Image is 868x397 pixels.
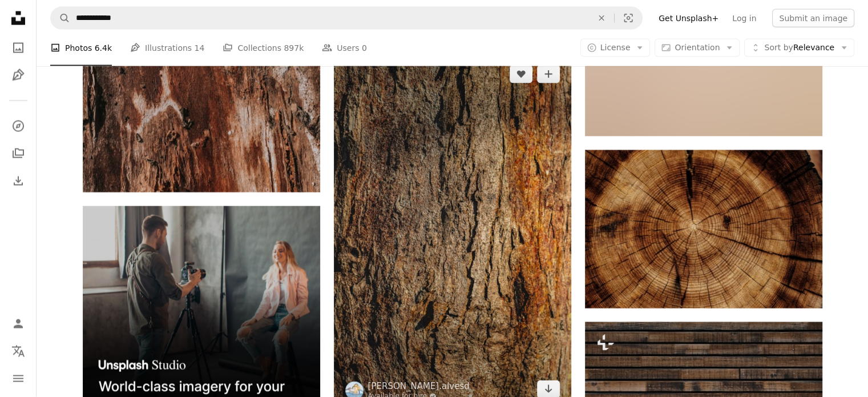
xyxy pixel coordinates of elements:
[7,7,30,32] a: Home — Unsplash
[50,7,643,30] form: Find visuals sitewide
[580,39,651,57] button: License
[7,340,30,363] button: Language
[368,380,470,392] a: [PERSON_NAME].alvesd
[7,312,30,335] a: Log in / Sign up
[7,64,30,87] a: Illustrations
[764,43,793,52] span: Sort by
[7,367,30,390] button: Menu
[510,65,532,83] button: Like
[725,9,763,27] a: Log in
[223,30,304,66] a: Collections 897k
[615,7,642,29] button: Visual search
[51,7,70,29] button: Search Unsplash
[130,30,204,66] a: Illustrations 14
[537,65,560,83] button: Add to Collection
[600,43,631,52] span: License
[7,142,30,165] a: Collections
[7,170,30,193] a: Download History
[764,42,834,54] span: Relevance
[7,115,30,138] a: Explore
[585,150,822,308] img: photo of brown wood slab
[585,224,822,234] a: photo of brown wood slab
[334,227,571,237] a: brown tree trunk in close up photography
[675,43,720,52] span: Orientation
[744,39,854,57] button: Sort byRelevance
[362,42,367,54] span: 0
[7,37,30,59] a: Photos
[195,42,205,54] span: 14
[652,9,725,27] a: Get Unsplash+
[772,9,854,27] button: Submit an image
[284,42,304,54] span: 897k
[655,39,740,57] button: Orientation
[322,30,367,66] a: Users 0
[589,7,614,29] button: Clear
